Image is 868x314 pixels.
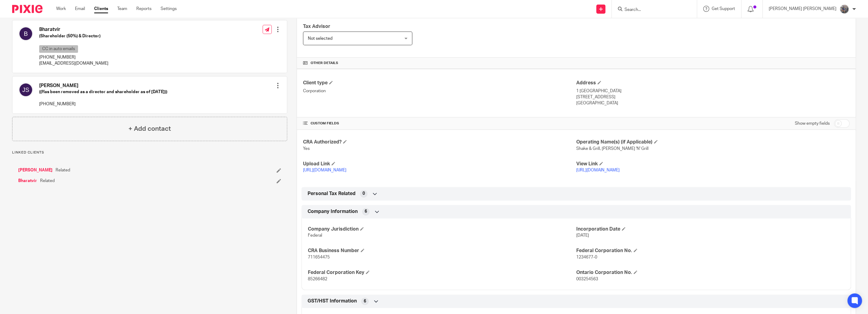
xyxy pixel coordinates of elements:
h4: Operating Name(s) (if Applicable) [576,139,849,145]
h4: Client type [303,80,576,86]
a: Work [56,6,66,12]
p: [STREET_ADDRESS] [576,94,849,100]
p: [PHONE_NUMBER] [39,101,167,107]
img: 20160912_191538.jpg [839,4,849,14]
a: Reports [136,6,151,12]
h4: + Add contact [128,124,171,133]
a: [URL][DOMAIN_NAME] [303,168,346,172]
h4: Ontario Corporation No. [576,269,845,276]
span: GST/HST Information [308,298,357,304]
span: Shake & Grill, [PERSON_NAME] 'N' Grill [576,147,648,151]
a: [PERSON_NAME] [18,167,53,173]
span: [DATE] [576,233,589,238]
h4: CRA Authorized? [303,139,576,145]
h4: View Link [576,161,849,167]
h5: (Shareholder (50%) & Director) [39,33,108,39]
span: Tax Advisor [303,24,330,29]
span: 003254563 [576,277,598,281]
label: Show empty fields [795,120,830,127]
img: svg%3E [19,83,33,97]
a: [URL][DOMAIN_NAME] [576,168,620,172]
span: 85266482 [308,277,327,281]
span: Personal Tax Related [308,191,356,197]
span: 0 [363,191,365,197]
h4: CUSTOM FIELDS [303,121,576,126]
a: Bharatvir [18,178,37,184]
span: Not selected [308,36,332,41]
a: Clients [94,6,108,12]
p: Linked clients [12,150,287,155]
h4: Company Jurisdiction [308,226,576,232]
p: Corporation [303,88,576,94]
h4: Federal Corporation No. [576,248,845,254]
p: 1 [GEOGRAPHIC_DATA] [576,88,849,94]
span: Yes [303,147,310,151]
img: Pixie [12,5,43,13]
h4: Upload Link [303,161,576,167]
p: [EMAIL_ADDRESS][DOMAIN_NAME] [39,60,108,66]
a: Email [75,6,85,12]
h4: Incorporation Date [576,226,845,232]
p: CC in auto emails [39,45,78,53]
a: Team [117,6,127,12]
input: Search [624,7,679,13]
h5: ((Has been removed as a director and shareholder as of [DATE])) [39,89,167,95]
span: Related [56,167,70,173]
h4: Bharatvir [39,26,108,33]
span: 1234677-0 [576,255,597,259]
span: 711654475 [308,255,330,259]
h4: Federal Corporation Key [308,269,576,276]
span: Get Support [712,7,735,11]
img: svg%3E [19,26,33,41]
a: Settings [161,6,177,12]
h4: CRA Business Number [308,248,576,254]
span: Company Information [308,208,358,215]
span: Federal [308,233,322,238]
span: Other details [311,61,338,66]
p: [GEOGRAPHIC_DATA] [576,100,849,106]
span: 6 [365,208,367,214]
h4: [PERSON_NAME] [39,83,167,89]
p: [PERSON_NAME] [PERSON_NAME] [769,6,836,12]
span: 6 [364,298,366,304]
span: Related [40,178,55,184]
p: [PHONE_NUMBER] [39,54,108,60]
h4: Address [576,80,849,86]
